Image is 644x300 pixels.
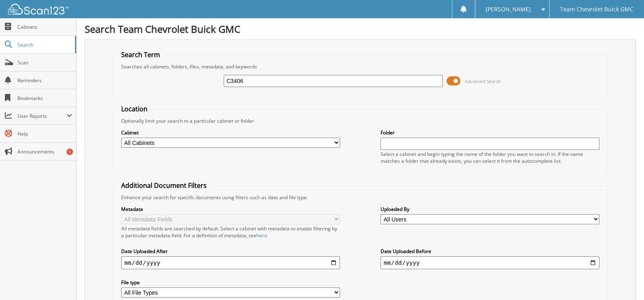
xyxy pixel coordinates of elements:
a: here [257,232,267,239]
legend: Location [117,104,152,113]
span: Advanced Search [465,78,501,84]
span: Cabinets [17,23,72,30]
label: Date Uploaded Before [381,248,599,255]
legend: Additional Document Filters [117,181,211,190]
div: Searches all cabinets, folders, files, metadata, and keywords [117,63,603,70]
input: end [381,256,599,269]
span: Announcements [17,148,72,155]
span: Team Chevrolet Buick GMC [560,7,633,12]
div: 1 [66,149,73,155]
h1: Search Team Chevrolet Buick GMC [85,22,636,36]
label: Cabinet [121,129,340,136]
legend: Search Term [117,50,164,59]
label: File type [121,279,340,286]
div: Enhance your search for specific documents using filters such as date and file type. [117,194,603,201]
span: Search [17,41,71,48]
span: Scan [17,59,72,66]
div: All metadata fields are searched by default. Select a cabinet with metadata to enable filtering b... [121,225,340,239]
label: Metadata [121,206,340,213]
span: Bookmarks [17,95,72,102]
span: User Reports [17,113,66,119]
label: Date Uploaded After [121,248,340,255]
span: Reminders [17,77,72,84]
label: Folder [381,129,599,136]
input: start [121,256,340,269]
img: scan123-logo-white.svg [8,4,69,15]
span: Help [17,130,72,137]
div: Select a cabinet and begin typing the name of the folder you want to search in. If the name match... [381,151,599,164]
label: Uploaded By [381,206,599,213]
div: Optionally limit your search to a particular cabinet or folder [117,117,603,124]
span: [PERSON_NAME] [486,7,531,12]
